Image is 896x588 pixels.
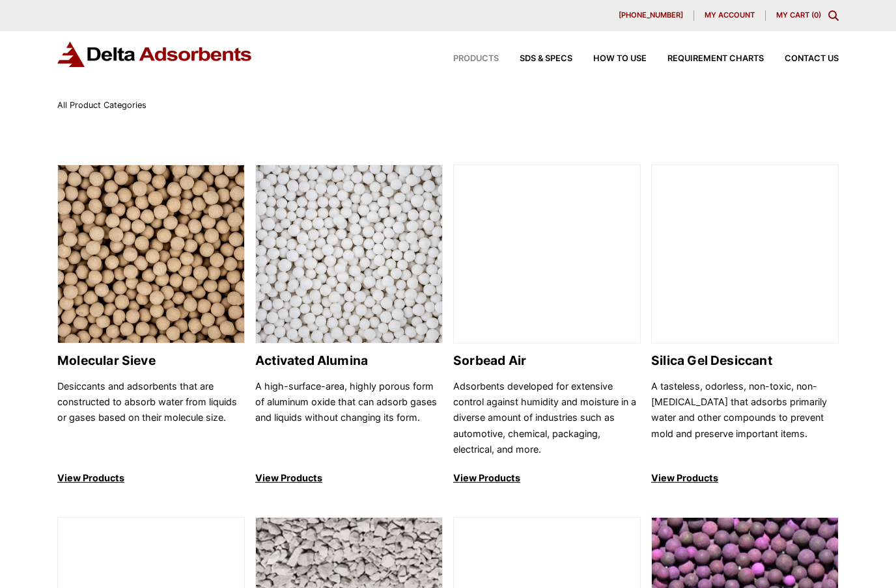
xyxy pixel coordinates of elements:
[764,55,839,63] a: Contact Us
[57,353,245,368] h2: Molecular Sieve
[255,353,443,368] h2: Activated Alumina
[255,470,443,486] p: View Products
[57,379,245,458] p: Desiccants and adsorbents that are constructed to absorb water from liquids or gases based on the...
[651,165,839,487] a: Silica Gel Desiccant Silica Gel Desiccant A tasteless, odorless, non-toxic, non-[MEDICAL_DATA] th...
[57,470,245,486] p: View Products
[651,379,839,458] p: A tasteless, odorless, non-toxic, non-[MEDICAL_DATA] that adsorbs primarily water and other compo...
[705,12,755,19] span: My account
[667,55,764,63] span: Requirement Charts
[255,379,443,458] p: A high-surface-area, highly porous form of aluminum oxide that can adsorb gases and liquids witho...
[572,55,647,63] a: How to Use
[57,42,253,67] img: Delta Adsorbents
[499,55,572,63] a: SDS & SPECS
[255,165,443,487] a: Activated Alumina Activated Alumina A high-surface-area, highly porous form of aluminum oxide tha...
[453,165,641,487] a: Sorbead Air Sorbead Air Adsorbents developed for extensive control against humidity and moisture ...
[454,165,640,344] img: Sorbead Air
[814,10,819,20] span: 0
[58,165,244,344] img: Molecular Sieve
[651,353,839,368] h2: Silica Gel Desiccant
[785,55,839,63] span: Contact Us
[608,10,694,21] a: [PHONE_NUMBER]
[520,55,572,63] span: SDS & SPECS
[453,470,641,486] p: View Products
[593,55,647,63] span: How to Use
[256,165,442,344] img: Activated Alumina
[453,55,499,63] span: Products
[652,165,838,344] img: Silica Gel Desiccant
[694,10,766,21] a: My account
[647,55,764,63] a: Requirement Charts
[619,12,683,19] span: [PHONE_NUMBER]
[453,379,641,458] p: Adsorbents developed for extensive control against humidity and moisture in a diverse amount of i...
[776,10,821,20] a: My Cart (0)
[651,470,839,486] p: View Products
[57,100,147,110] span: All Product Categories
[453,353,641,368] h2: Sorbead Air
[828,10,839,21] div: Toggle Modal Content
[57,165,245,487] a: Molecular Sieve Molecular Sieve Desiccants and adsorbents that are constructed to absorb water fr...
[432,55,499,63] a: Products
